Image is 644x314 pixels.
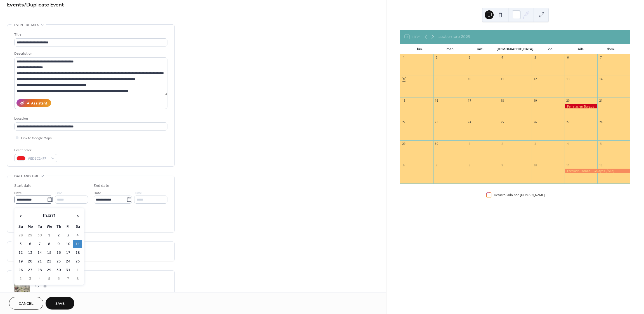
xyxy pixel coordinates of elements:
span: #ED1C24FF [28,156,48,162]
td: 1 [73,266,82,274]
td: 13 [26,249,35,257]
div: Desarrollado por [494,193,545,197]
div: 12 [533,77,537,81]
div: 17 [468,99,472,103]
td: 8 [73,275,82,283]
div: mar. [435,44,465,54]
div: 28 [599,120,603,124]
div: 3 [468,56,472,60]
td: 1 [45,231,54,239]
div: mié. [465,44,495,54]
div: 10 [468,77,472,81]
td: 12 [16,249,25,257]
div: 25 [500,120,504,124]
th: Fr [64,223,73,231]
div: [DEMOGRAPHIC_DATA]. [495,44,536,54]
div: 10 [533,163,537,167]
td: 23 [54,257,63,266]
td: 7 [64,275,73,283]
div: 7 [599,56,603,60]
div: 12 [599,163,603,167]
td: 8 [45,240,54,248]
div: lun. [405,44,435,54]
div: sáb. [565,44,596,54]
div: Description [14,51,166,57]
span: Save [55,301,65,307]
th: [DATE] [26,210,73,222]
div: 19 [533,99,537,103]
button: Save [46,297,74,310]
td: 20 [26,257,35,266]
td: 31 [64,266,73,274]
div: 21 [599,99,603,103]
td: 3 [26,275,35,283]
span: › [74,210,82,222]
div: 29 [402,142,406,146]
div: 9 [435,77,439,81]
div: AI Assistant [27,101,47,106]
td: 30 [35,231,44,239]
td: 2 [16,275,25,283]
td: 6 [54,275,63,283]
td: 24 [64,257,73,266]
td: 14 [35,249,44,257]
span: Event details [14,22,39,28]
div: Location [14,116,166,122]
span: Link to Google Maps [21,135,52,141]
div: 4 [500,56,504,60]
th: Su [16,223,25,231]
span: Cancel [19,301,34,307]
td: 17 [64,249,73,257]
div: 18 [500,99,504,103]
div: 8 [402,77,406,81]
th: Th [54,223,63,231]
td: 6 [26,240,35,248]
th: Tu [35,223,44,231]
span: Date [14,190,22,196]
td: 10 [64,240,73,248]
td: 22 [45,257,54,266]
td: 29 [45,266,54,274]
td: 5 [45,275,54,283]
td: 15 [45,249,54,257]
td: 4 [73,231,82,239]
div: 4 [566,142,570,146]
div: 15 [402,99,406,103]
td: 26 [16,266,25,274]
div: 2 [435,56,439,60]
th: Sa [73,223,82,231]
div: End date [94,183,109,189]
span: Time [134,190,142,196]
div: 20 [566,99,570,103]
div: septiembre 2025 [439,34,470,40]
div: 23 [435,120,439,124]
div: 30 [435,142,439,146]
td: 21 [35,257,44,266]
div: 14 [599,77,603,81]
div: Ferratas en Burgos [565,104,598,108]
div: 1 [468,142,472,146]
td: 3 [64,231,73,239]
div: 11 [566,163,570,167]
div: 6 [402,163,406,167]
span: Date and time [14,173,39,179]
td: 4 [35,275,44,283]
div: 16 [435,99,439,103]
th: Mo [26,223,35,231]
span: ‹ [16,210,25,222]
div: Escalada Torozo + Galayos (Ávila) [565,169,630,173]
td: 11 [73,240,82,248]
div: 3 [533,142,537,146]
div: vie. [536,44,566,54]
div: 8 [468,163,472,167]
td: 16 [54,249,63,257]
div: Start date [14,183,32,189]
div: 13 [566,77,570,81]
td: 28 [35,266,44,274]
td: 7 [35,240,44,248]
div: 2 [500,142,504,146]
span: Date [94,190,101,196]
div: 27 [566,120,570,124]
span: Time [55,190,63,196]
div: ; [14,278,30,293]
